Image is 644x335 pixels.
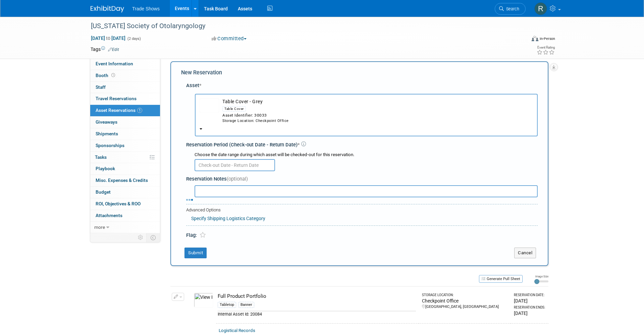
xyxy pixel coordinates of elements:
a: Staff [90,82,160,93]
button: Generate Pull Sheet [479,275,523,283]
span: ROI, Objectives & ROO [96,201,141,206]
div: Reservation Notes [186,176,538,183]
td: Tags [91,46,119,53]
span: Flag: [186,232,197,238]
button: Committed [209,35,249,42]
span: Trade Shows [132,6,160,11]
a: Budget [90,187,160,198]
div: [GEOGRAPHIC_DATA], [GEOGRAPHIC_DATA] [422,304,508,310]
div: Internal Asset Id: 20084 [218,311,416,317]
a: Misc. Expenses & Credits [90,175,160,186]
span: Shipments [96,131,118,136]
span: 1 [137,108,142,113]
div: Storage Location: Checkpoint Office [222,118,533,124]
div: Event Format [486,35,555,45]
button: Cancel [514,248,536,258]
div: Reservation Period (Check-out Date - Return Date) [186,141,538,148]
img: View Images [194,293,213,308]
a: Event Information [90,58,160,70]
div: Tabletop [218,302,236,308]
img: loading... [186,199,193,201]
span: (optional) [227,176,248,182]
span: Sponsorships [96,143,124,148]
span: [DATE] [DATE] [91,35,126,41]
div: In-Person [539,36,555,41]
input: Check-out Date - Return Date [195,159,275,171]
span: Search [504,6,519,11]
a: Asset Reservations1 [90,105,160,116]
span: Budget [96,189,111,195]
span: Travel Reservations [96,96,137,101]
span: Giveaways [96,119,117,125]
div: Image Size [534,274,548,278]
a: Specify Shipping Logistics Category [191,216,265,221]
div: Event Rating [537,46,555,49]
div: Asset [186,82,538,89]
button: Table Cover - GreyTable CoverAsset Identifier: 30033Storage Location: Checkpoint Office [195,94,538,136]
a: Booth [90,70,160,81]
div: Checkpoint Office [422,297,508,304]
span: more [94,224,105,230]
span: Booth [96,73,116,78]
a: Playbook [90,163,160,175]
span: Playbook [96,166,115,171]
a: Edit [108,47,119,52]
span: Staff [96,84,106,90]
span: Booth not reserved yet [110,73,116,78]
div: Reservation Ends: [514,305,546,310]
div: Reservation Date: [514,293,546,297]
span: Attachments [96,213,122,218]
a: Giveaways [90,117,160,128]
a: more [90,222,160,233]
span: to [105,36,111,41]
td: Table Cover - Grey [219,98,533,124]
div: [DATE] [514,297,546,304]
span: Misc. Expenses & Credits [96,178,148,183]
td: Personalize Event Tab Strip [135,233,147,242]
a: Shipments [90,128,160,140]
a: Sponsorships [90,140,160,151]
button: Submit [184,248,207,258]
span: Tasks [95,154,107,160]
a: Attachments [90,210,160,221]
a: Logistical Records [219,328,255,333]
div: Choose the date range during which asset will be checked-out for this reservation. [195,152,538,158]
div: Table Cover [222,106,246,112]
div: [US_STATE] Society of Otolaryngology [89,20,516,32]
div: [DATE] [514,310,546,317]
img: Rachel Murphy [534,2,547,15]
img: ExhibitDay [91,6,124,12]
div: Advanced Options [186,207,538,213]
a: Tasks [90,152,160,163]
a: Travel Reservations [90,93,160,105]
span: Event Information [96,61,133,66]
div: Full Product Portfolio [218,293,416,300]
a: ROI, Objectives & ROO [90,198,160,210]
td: Toggle Event Tabs [147,233,160,242]
span: Asset Reservations [96,108,142,113]
img: Format-Inperson.png [532,36,538,41]
div: Asset Identifier: 30033 [222,113,533,118]
span: (2 days) [127,37,141,41]
a: Search [495,3,526,15]
div: Banner [238,302,254,308]
span: New Reservation [181,69,222,76]
div: Storage Location: [422,293,508,297]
